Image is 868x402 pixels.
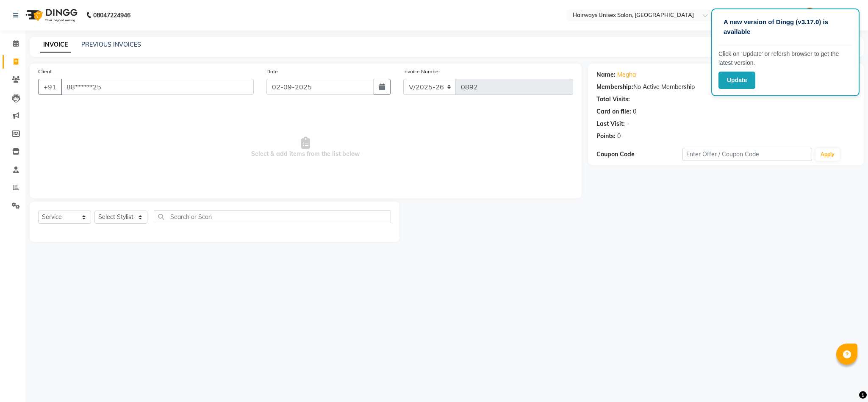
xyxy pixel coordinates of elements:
div: 0 [633,107,636,116]
input: Search by Name/Mobile/Email/Code [61,79,254,95]
img: logo [22,3,80,27]
iframe: chat widget [832,368,860,394]
div: Name: [596,70,616,79]
input: Search or Scan [154,210,391,223]
a: PREVIOUS INVOICES [81,41,141,48]
label: Invoice Number [403,68,440,75]
label: Client [38,68,52,75]
a: Megha [617,70,636,79]
button: Update [718,72,755,89]
div: 0 [617,132,621,141]
a: INVOICE [40,37,71,53]
img: Front Desk [802,8,817,22]
div: - [627,119,629,128]
b: 08047224946 [93,3,130,27]
p: Click on ‘Update’ or refersh browser to get the latest version. [718,50,852,67]
p: A new version of Dingg (v3.17.0) is available [724,17,847,36]
label: Date [266,68,278,75]
div: Membership: [596,83,633,91]
div: Coupon Code [596,150,683,159]
div: No Active Membership [596,83,855,91]
span: Select & add items from the list below [38,105,573,190]
div: Total Visits: [596,95,630,104]
div: Last Visit: [596,119,625,128]
div: Card on file: [596,107,631,116]
div: Points: [596,132,616,141]
input: Enter Offer / Coupon Code [682,148,812,161]
button: +91 [38,79,62,95]
button: Apply [815,148,840,161]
